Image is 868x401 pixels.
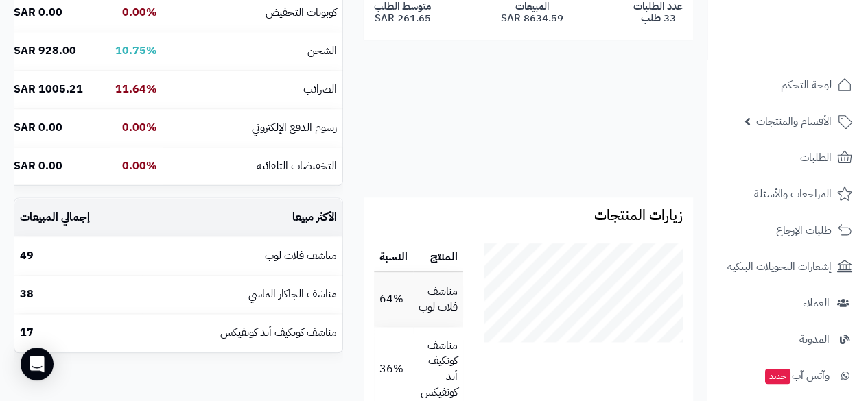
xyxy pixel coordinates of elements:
b: 38 [20,286,34,302]
td: مناشف فلات لوب [142,237,342,275]
td: إجمالي المبيعات [14,199,142,236]
span: العملاء [803,293,830,313]
span: وآتس آب [764,366,830,385]
a: إشعارات التحويلات البنكية [716,250,860,283]
b: 10.75% [115,42,157,59]
span: طلبات الإرجاع [776,221,832,240]
h3: زيارات المنتجات [374,208,683,223]
span: جديد [765,369,790,384]
td: الشحن [163,32,342,70]
span: المدونة [799,330,830,349]
a: طلبات الإرجاع [716,214,860,247]
b: 0.00% [122,119,157,136]
a: لوحة التحكم [716,69,860,101]
div: Open Intercom Messenger [21,348,54,380]
td: 64% [374,273,413,326]
span: الأقسام والمنتجات [756,112,832,131]
td: مناشف كونكيف أند كونفيكس [142,314,342,352]
span: الطلبات [800,148,832,167]
b: 0.00% [122,158,157,174]
th: النسبة [374,244,413,272]
img: logo-2.png [775,36,855,65]
td: مناشف الجاكار الماسي [142,276,342,313]
b: 928.00 SAR [14,42,76,59]
a: المدونة [716,323,860,356]
b: 0.00 SAR [14,158,62,174]
a: وآتس آبجديد [716,359,860,392]
td: الضرائب [163,71,342,108]
b: 11.64% [115,81,157,97]
a: المراجعات والأسئلة [716,178,860,210]
b: 0.00 SAR [14,4,62,21]
span: متوسط الطلب 261.65 SAR [374,1,431,23]
b: 17 [20,324,34,341]
b: 1005.21 SAR [14,81,83,97]
td: رسوم الدفع الإلكتروني [163,109,342,147]
b: 0.00 SAR [14,119,62,136]
span: المراجعات والأسئلة [754,184,832,204]
span: إشعارات التحويلات البنكية [727,257,832,276]
a: الطلبات [716,141,860,174]
span: المبيعات 8634.59 SAR [501,1,563,23]
span: عدد الطلبات 33 طلب [633,1,683,23]
th: المنتج [413,244,463,272]
span: لوحة التحكم [781,75,832,95]
b: 49 [20,247,34,264]
a: العملاء [716,287,860,319]
td: مناشف فلات لوب [413,273,463,326]
td: الأكثر مبيعا [142,199,342,236]
b: 0.00% [122,4,157,21]
td: التخفيضات التلقائية [163,147,342,185]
